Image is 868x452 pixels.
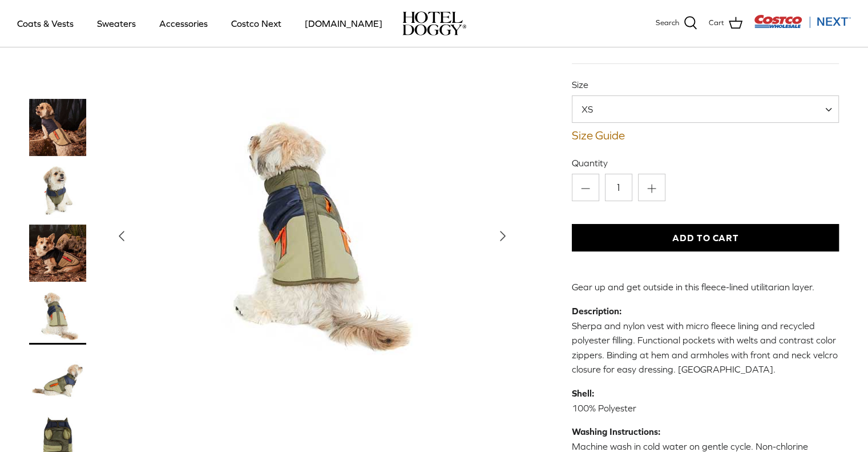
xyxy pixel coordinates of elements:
p: Sherpa and nylon vest with micro fleece lining and recycled polyester filling. Functional pockets... [572,304,839,377]
a: Accessories [149,4,218,43]
button: Previous [109,223,134,249]
span: Search [656,17,679,29]
p: Gear up and get outside in this fleece-lined utilitarian layer. [572,280,839,295]
a: Size Guide [572,129,839,142]
a: Thumbnail Link [29,287,86,345]
strong: Shell: [572,388,594,398]
a: Thumbnail Link [29,162,86,219]
a: Show Gallery [109,99,515,373]
a: Thumbnail Link [29,99,86,156]
span: Cart [709,17,724,29]
a: Search [656,16,697,31]
a: Thumbnail Link [29,350,86,407]
button: Add to Cart [572,224,839,251]
a: Visit Costco Next [754,22,851,30]
span: XS [572,103,616,115]
label: Quantity [572,157,839,169]
img: tan dog wearing a blue & brown vest [29,99,86,156]
input: Quantity [605,174,632,201]
strong: Washing Instructions: [572,426,660,437]
a: hoteldoggy.com hoteldoggycom [402,11,466,35]
label: Size [572,78,839,91]
strong: Description: [572,306,621,316]
a: [DOMAIN_NAME] [294,4,393,43]
a: Coats & Vests [7,4,84,43]
button: Next [490,223,515,249]
a: Thumbnail Link [29,225,86,282]
p: 100% Polyester [572,386,839,415]
a: Cart [709,16,742,31]
span: XS [572,95,839,123]
img: Costco Next [754,14,851,29]
img: hoteldoggycom [402,11,466,35]
a: Sweaters [87,4,146,43]
a: Costco Next [221,4,292,43]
